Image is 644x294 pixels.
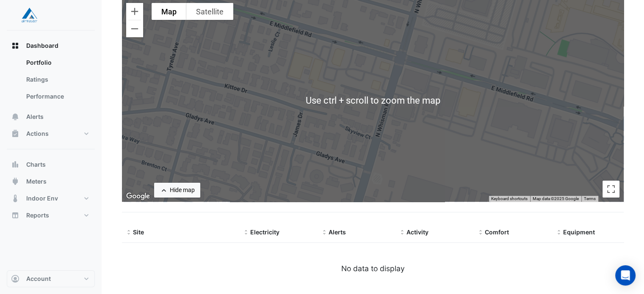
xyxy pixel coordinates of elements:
button: Dashboard [7,37,95,54]
button: Show street map [152,3,186,20]
span: Electricity [250,228,279,236]
button: Keyboard shortcuts [491,196,528,202]
button: Account [7,270,95,287]
button: Reports [7,207,95,224]
span: Reports [26,211,49,220]
a: Portfolio [19,54,95,71]
button: Toggle fullscreen view [603,181,619,198]
span: Alerts [329,228,346,236]
button: Actions [7,125,95,142]
a: Performance [19,88,95,105]
span: Actions [26,129,49,138]
div: Hide map [170,186,195,195]
app-icon: Dashboard [11,41,19,50]
app-icon: Alerts [11,113,19,121]
span: Map data ©2025 Google [533,196,579,201]
div: No data to display [122,263,624,274]
button: Hide map [154,183,200,198]
button: Show satellite imagery [186,3,233,20]
img: Company Logo [10,7,48,24]
span: Account [26,275,51,283]
a: Open this area in Google Maps (opens a new window) [124,191,152,202]
img: Google [124,191,152,202]
app-icon: Meters [11,177,19,186]
span: Site [133,228,144,236]
span: Alerts [26,113,44,121]
div: Dashboard [7,54,95,108]
span: Activity [406,228,428,236]
button: Zoom out [126,20,143,37]
app-icon: Charts [11,160,19,169]
span: Charts [26,160,46,169]
span: Dashboard [26,41,58,50]
a: Terms (opens in new tab) [584,196,596,201]
span: Comfort [485,228,509,236]
a: Ratings [19,71,95,88]
app-icon: Reports [11,211,19,220]
button: Alerts [7,108,95,125]
button: Zoom in [126,3,143,20]
button: Charts [7,156,95,173]
span: Equipment [563,228,594,236]
app-icon: Actions [11,129,19,138]
app-icon: Indoor Env [11,194,19,203]
span: Indoor Env [26,194,58,203]
div: Open Intercom Messenger [615,265,636,286]
span: Meters [26,177,47,186]
button: Indoor Env [7,190,95,207]
button: Meters [7,173,95,190]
